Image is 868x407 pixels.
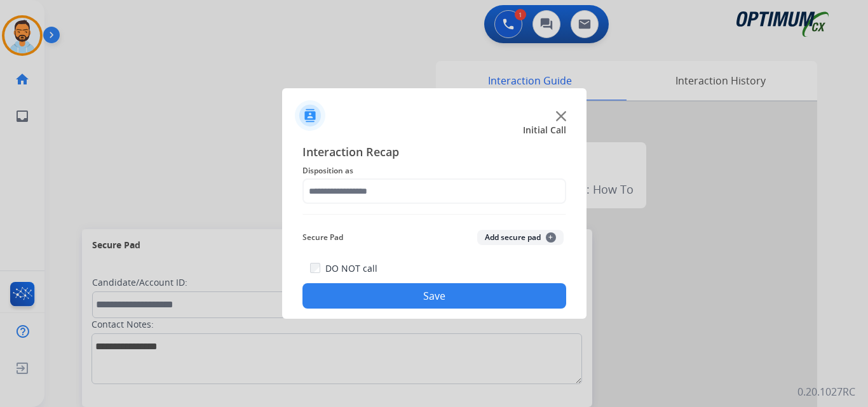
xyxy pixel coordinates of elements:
span: Interaction Recap [302,143,566,163]
span: Secure Pad [302,230,343,245]
span: + [546,232,556,243]
button: Add secure pad+ [477,230,564,245]
img: contact-recap-line.svg [302,214,566,215]
button: Save [302,283,566,309]
span: Initial Call [523,124,566,137]
p: 0.20.1027RC [797,384,855,399]
img: contactIcon [295,100,325,131]
label: DO NOT call [325,262,377,275]
span: Disposition as [302,163,566,178]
